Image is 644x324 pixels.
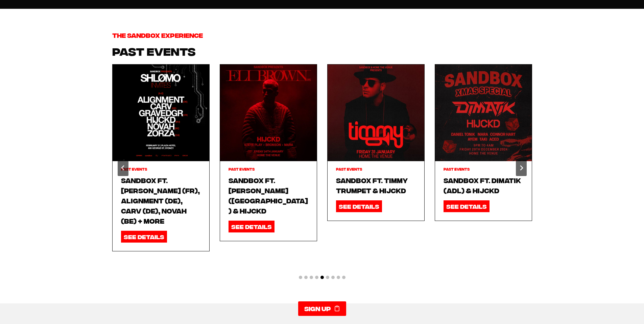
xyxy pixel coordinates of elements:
[220,65,317,161] a: Read More Sandbox ft. Eli Brown (UK) & HIJCKD
[304,276,308,279] button: Go to slide 2
[113,65,209,161] a: Read More Sandbox ft. Shlomo (FR), Alignment (DE), Carv (DE), Novah (BE) + more
[516,160,527,176] button: Next slide
[304,304,331,314] span: Sign up
[229,175,308,216] a: Sandbox ft. [PERSON_NAME] ([GEOGRAPHIC_DATA]) & HIJCKD
[328,65,424,161] a: Read More Sandbox ft. Timmy Trumpet & HIJCKD
[435,64,532,272] div: %1$s of %2$s
[444,175,523,195] a: Sandbox ft. Dimatik (ADL) & HIJCKD
[315,276,318,279] button: Go to slide 4
[121,167,147,171] a: Past Events
[121,175,201,226] a: Sandbox ft. [PERSON_NAME] (FR), Alignment (DE), Carv (DE), Novah (BE) + more
[112,64,532,272] div: Post Carousel
[112,274,532,280] ul: Select a slide to show
[299,276,302,279] button: Go to slide 1
[326,276,329,279] button: Go to slide 6
[342,276,345,279] button: Go to slide 9
[220,64,317,272] div: %1$s of %2$s
[229,167,255,171] a: Past Events
[112,64,210,272] div: %1$s of %2$s
[112,30,532,40] h6: THE SANDBOX EXPERIENCE
[444,167,470,171] a: Past Events
[327,64,425,272] div: %1$s of %2$s
[118,160,128,176] button: Previous slide
[435,65,532,161] a: Read More Sandbox ft. Dimatik (ADL) & HIJCKD
[310,276,313,279] button: Go to slide 3
[112,43,532,59] h1: PAST EVENTS
[336,200,382,212] a: SEE DETAILS
[337,276,340,279] button: Go to slide 8
[331,276,335,279] button: Go to slide 7
[298,301,346,316] a: Sign up
[320,276,324,279] button: Go to slide 5
[121,231,167,243] a: SEE DETAILS
[229,221,275,232] a: SEE DETAILS
[336,167,362,171] a: Past Events
[444,200,490,212] a: SEE DETAILS
[336,175,416,195] a: Sandbox ft. Timmy Trumpet & HIJCKD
